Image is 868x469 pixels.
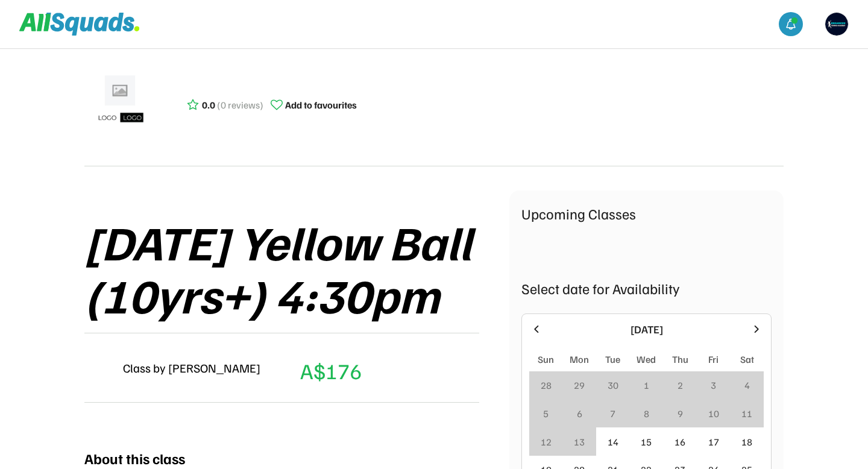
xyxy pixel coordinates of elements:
[678,406,683,421] div: 9
[577,406,582,421] div: 6
[574,435,585,449] div: 13
[675,435,685,449] div: 16
[300,354,362,387] div: A$176
[678,378,683,392] div: 2
[217,98,263,112] div: (0 reviews)
[538,352,554,367] div: Sun
[84,215,509,321] div: [DATE] Yellow Ball (10yrs+) 4:30pm
[84,447,185,469] div: About this class
[610,406,615,421] div: 7
[521,203,772,224] div: Upcoming Classes
[123,359,260,377] div: Class by [PERSON_NAME]
[521,277,772,299] div: Select date for Availability
[708,406,719,421] div: 10
[84,353,113,382] img: yH5BAEAAAAALAAAAAABAAEAAAIBRAA7
[574,378,585,392] div: 29
[608,435,618,449] div: 14
[641,435,652,449] div: 15
[644,406,649,421] div: 8
[708,352,719,367] div: Fri
[608,378,618,392] div: 30
[605,352,620,367] div: Tue
[711,378,716,392] div: 3
[741,435,752,449] div: 18
[672,352,688,367] div: Thu
[541,435,552,449] div: 12
[541,378,552,392] div: 28
[543,406,549,421] div: 5
[744,378,750,392] div: 4
[550,321,743,338] div: [DATE]
[637,352,656,367] div: Wed
[740,352,754,367] div: Sat
[285,98,357,112] div: Add to favourites
[825,13,848,36] img: https%3A%2F%2F94044dc9e5d3b3599ffa5e2d56a015ce.cdn.bubble.io%2Ff1759974806285x720333936103491100%...
[570,352,589,367] div: Mon
[202,98,215,112] div: 0.0
[644,378,649,392] div: 1
[785,18,797,30] img: bell-03%20%281%29.svg
[741,406,752,421] div: 11
[708,435,719,449] div: 17
[90,71,151,131] img: ui-kit-placeholders-product-5_1200x.webp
